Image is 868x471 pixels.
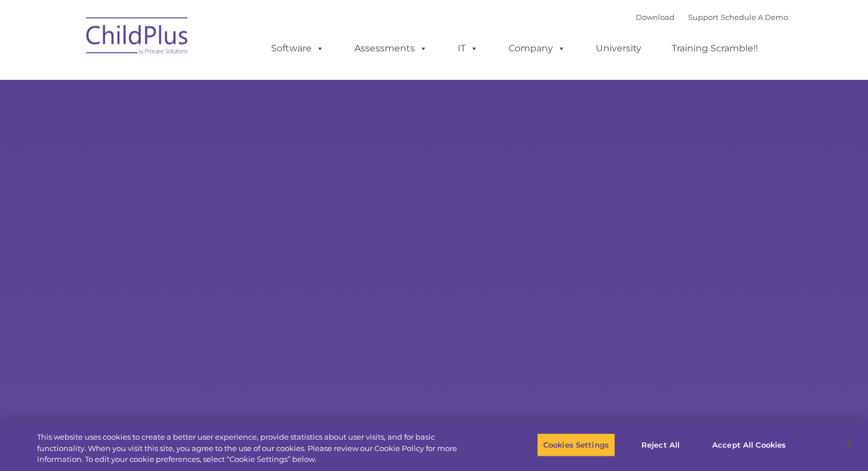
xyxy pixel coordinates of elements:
img: ChildPlus by Procare Solutions [80,9,195,66]
a: Schedule A Demo [721,13,788,22]
a: Company [497,37,577,60]
a: Training Scramble!! [660,37,769,60]
a: Support [688,13,718,22]
div: This website uses cookies to create a better user experience, provide statistics about user visit... [37,432,478,465]
a: Download [636,13,675,22]
a: Software [260,37,336,60]
a: Assessments [343,37,439,60]
a: University [584,37,653,60]
a: IT [446,37,490,60]
button: Accept All Cookies [706,433,792,457]
font: | [636,13,788,22]
button: Close [837,432,862,457]
button: Cookies Settings [537,433,615,457]
button: Reject All [625,433,696,457]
